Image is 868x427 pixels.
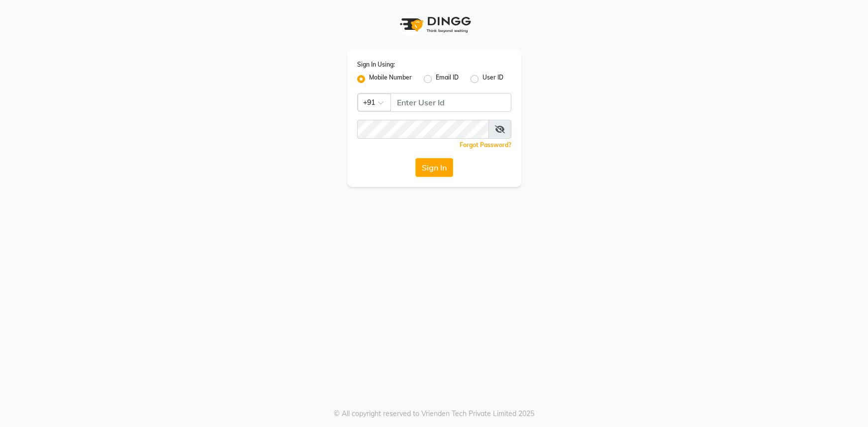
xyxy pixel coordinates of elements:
[482,73,503,85] label: User ID
[357,120,489,139] input: Username
[369,73,412,85] label: Mobile Number
[390,93,511,112] input: Username
[460,141,511,149] a: Forgot Password?
[436,73,459,85] label: Email ID
[394,10,474,39] img: logo1.svg
[415,158,453,177] button: Sign In
[357,60,395,69] label: Sign In Using:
